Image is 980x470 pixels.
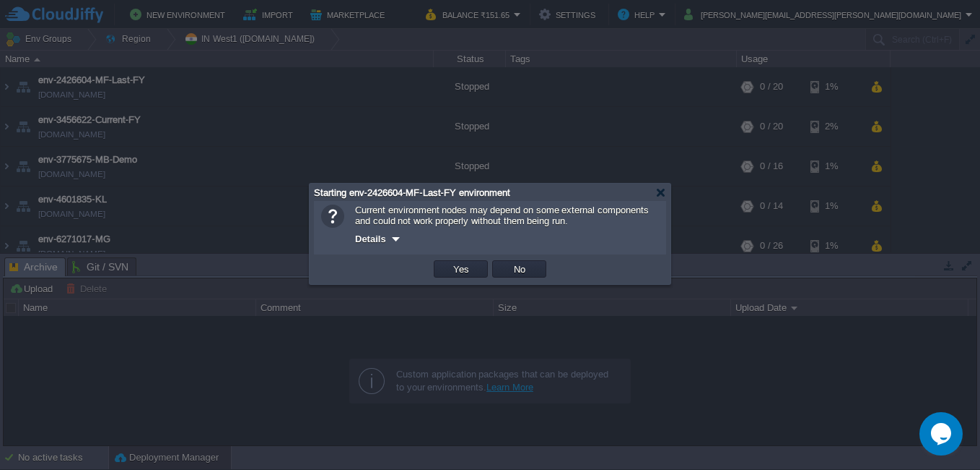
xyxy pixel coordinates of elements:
span: Details [355,234,386,244]
span: Starting env-2426604-MF-Last-FY environment [314,187,510,198]
button: No [509,262,530,275]
button: Yes [449,262,473,275]
span: Current environment nodes may depend on some external components and could not work properly with... [355,205,649,226]
iframe: chat widget [919,412,966,456]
